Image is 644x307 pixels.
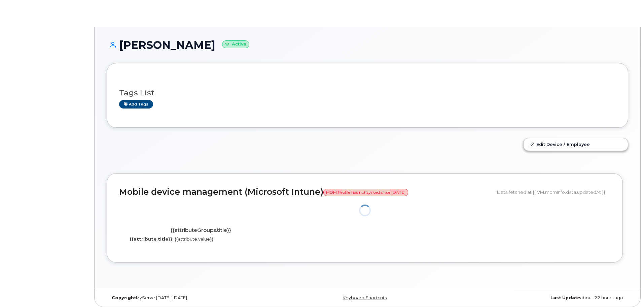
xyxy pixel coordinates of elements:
a: Edit Device / Employee [524,138,628,150]
a: Add tags [119,100,153,109]
div: about 22 hours ago [454,295,628,301]
h3: Tags List [119,89,616,97]
h1: [PERSON_NAME] [107,39,628,51]
h4: {{attributeGroups.title}} [124,227,278,233]
strong: Last Update [550,295,580,300]
span: MDM Profile has not synced since [DATE] [323,189,408,196]
a: Keyboard Shortcuts [343,295,387,300]
div: Data fetched at {{ VM.mdmInfo.data.updatedAt }} [497,186,610,198]
strong: Copyright [112,295,136,300]
label: {{attribute.title}}: [130,236,174,242]
span: {{attribute.value}} [175,236,213,242]
h2: Mobile device management (Microsoft Intune) [119,187,492,197]
small: Active [222,40,249,48]
div: MyServe [DATE]–[DATE] [107,295,281,301]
